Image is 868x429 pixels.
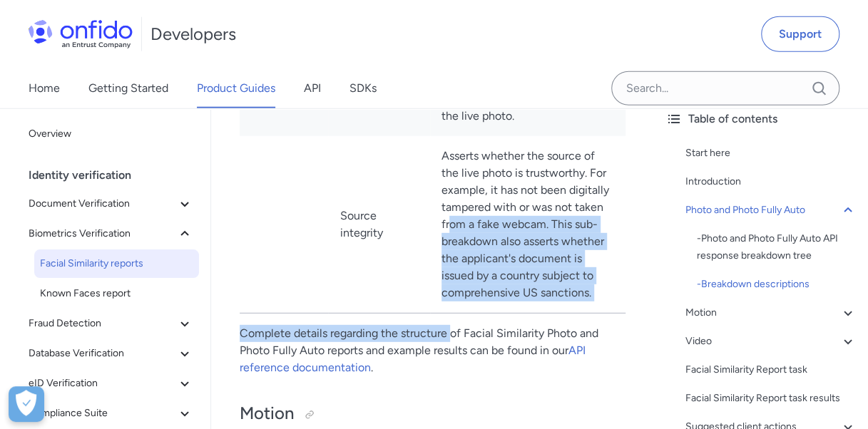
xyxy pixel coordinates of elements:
span: Compliance Suite [29,405,176,422]
a: Video [685,333,857,350]
img: Onfido Logo [29,20,133,48]
button: Compliance Suite [23,399,199,428]
a: Motion [685,304,857,321]
a: Getting Started [88,68,168,108]
a: API [304,68,321,108]
a: -Photo and Photo Fully Auto API response breakdown tree [697,230,857,264]
div: - Breakdown descriptions [697,276,857,293]
button: Fraud Detection [23,309,199,338]
a: Facial Similarity Report task results [685,390,857,407]
a: Start here [685,145,857,162]
a: Known Faces report [34,279,199,308]
div: Cookie Preferences [9,386,44,422]
a: Support [761,16,839,52]
button: eID Verification [23,369,199,398]
span: Known Faces report [40,285,193,302]
a: Facial Similarity Report task [685,361,857,378]
div: Identity verification [29,161,205,190]
span: Fraud Detection [29,315,176,332]
h2: Motion [240,402,626,426]
a: -Breakdown descriptions [697,276,857,293]
a: SDKs [349,68,377,108]
span: Facial Similarity reports [40,255,193,272]
button: Open Preferences [9,386,44,422]
p: Complete details regarding the structure of Facial Similarity Photo and Photo Fully Auto reports ... [240,325,626,376]
h1: Developers [150,23,236,46]
span: Overview [29,125,193,143]
button: Document Verification [23,190,199,218]
button: Biometrics Verification [23,219,199,248]
input: Onfido search input field [611,71,839,105]
a: Overview [23,120,199,148]
a: Introduction [685,173,857,190]
td: Asserts whether the source of the live photo is trustworthy. For example, it has not been digital... [430,136,626,314]
a: Photo and Photo Fully Auto [685,202,857,219]
a: Product Guides [197,68,275,108]
a: Facial Similarity reports [34,249,199,278]
td: Source integrity [328,136,429,314]
span: Database Verification [29,345,176,362]
span: Document Verification [29,195,176,212]
span: Biometrics Verification [29,225,176,242]
button: Database Verification [23,339,199,368]
a: Home [29,68,60,108]
div: - Photo and Photo Fully Auto API response breakdown tree [697,230,857,264]
span: eID Verification [29,375,176,392]
div: Table of contents [665,110,857,128]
